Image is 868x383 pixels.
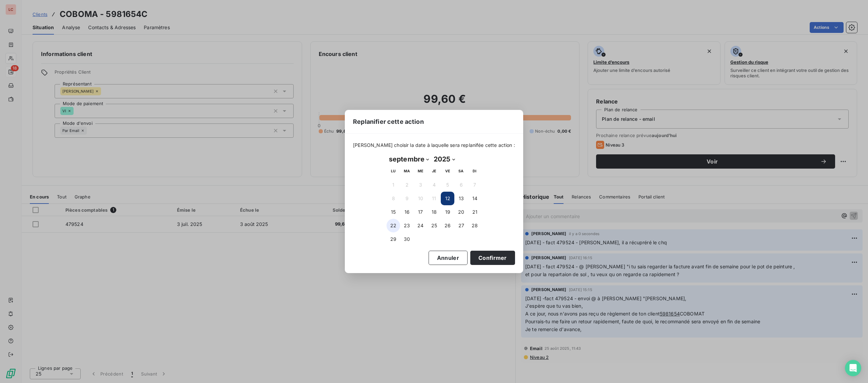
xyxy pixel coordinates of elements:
[400,178,414,192] button: 2
[387,232,400,246] button: 29
[414,178,427,192] button: 3
[468,165,481,178] th: dimanche
[441,178,454,192] button: 5
[468,205,481,219] button: 21
[353,142,515,149] span: [PERSON_NAME] choisir la date à laquelle sera replanifée cette action :
[441,192,454,205] button: 12
[454,178,468,192] button: 6
[400,192,414,205] button: 9
[454,192,468,205] button: 13
[454,205,468,219] button: 20
[387,219,400,232] button: 22
[387,192,400,205] button: 8
[427,205,441,219] button: 18
[414,192,427,205] button: 10
[441,165,454,178] th: vendredi
[468,192,481,205] button: 14
[468,219,481,232] button: 28
[387,205,400,219] button: 15
[441,219,454,232] button: 26
[427,165,441,178] th: jeudi
[454,219,468,232] button: 27
[400,219,414,232] button: 23
[414,219,427,232] button: 24
[400,205,414,219] button: 16
[414,205,427,219] button: 17
[353,117,424,126] span: Replanifier cette action
[427,219,441,232] button: 25
[468,178,481,192] button: 7
[387,165,400,178] th: lundi
[400,165,414,178] th: mardi
[427,178,441,192] button: 4
[387,178,400,192] button: 1
[414,165,427,178] th: mercredi
[470,251,515,265] button: Confirmer
[400,232,414,246] button: 30
[429,251,468,265] button: Annuler
[441,205,454,219] button: 19
[845,360,861,376] div: Open Intercom Messenger
[427,192,441,205] button: 11
[454,165,468,178] th: samedi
